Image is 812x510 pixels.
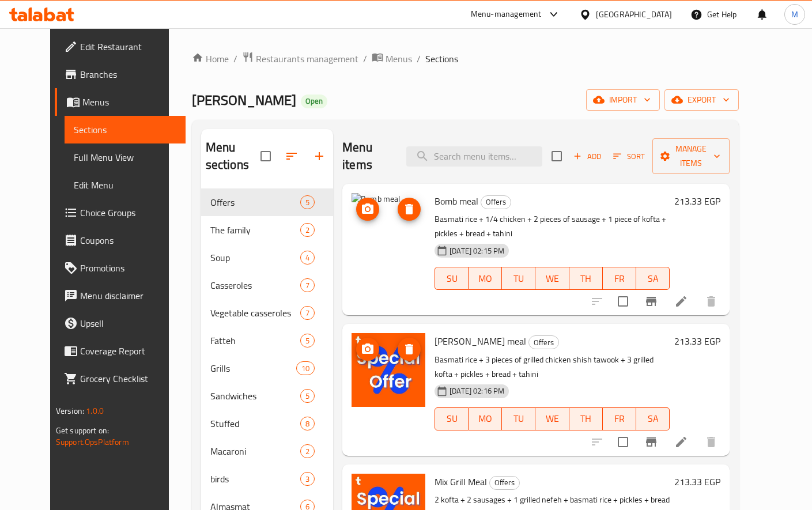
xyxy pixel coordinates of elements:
[210,361,296,375] span: Grills
[435,333,526,350] span: [PERSON_NAME] meal
[192,51,739,66] nav: breadcrumb
[210,195,300,209] span: Offers
[278,142,305,170] span: Sort sections
[791,8,798,21] span: M
[607,410,632,427] span: FR
[697,288,725,315] button: delete
[611,289,635,313] span: Select to update
[502,267,535,290] button: TU
[201,437,333,465] div: Macaroni2
[473,270,497,287] span: MO
[301,197,314,208] span: 5
[445,245,509,256] span: [DATE] 02:15 PM
[674,474,720,490] h6: 213.33 EGP
[662,142,720,171] span: Manage items
[210,306,300,320] span: Vegetable casseroles
[80,261,176,275] span: Promotions
[540,270,564,287] span: WE
[535,267,569,290] button: WE
[301,96,327,106] span: Open
[301,95,327,108] div: Open
[55,365,186,392] a: Grocery Checklist
[65,171,186,199] a: Edit Menu
[435,473,487,490] span: Mix Grill Meal
[435,212,670,241] p: Basmati rice + 1/4 chicken + 2 pieces of sausage + 1 piece of kofta + pickles + bread + tahini
[301,418,314,429] span: 8
[56,403,84,418] span: Version:
[300,472,315,486] div: items
[641,270,665,287] span: SA
[80,40,176,54] span: Edit Restaurant
[445,386,509,396] span: [DATE] 02:16 PM
[435,192,478,210] span: Bomb meal
[300,251,315,265] div: items
[86,403,104,418] span: 1.0.0
[242,51,358,66] a: Restaurants management
[201,465,333,493] div: birds3
[74,123,176,137] span: Sections
[300,223,315,237] div: items
[529,336,558,349] span: Offers
[305,142,333,170] button: Add section
[210,444,300,458] div: Macaroni
[201,244,333,271] div: Soup4
[574,410,598,427] span: TH
[192,87,296,113] span: [PERSON_NAME]
[55,254,186,282] a: Promotions
[201,354,333,382] div: Grills10
[469,267,502,290] button: MO
[356,338,379,361] button: upload picture
[469,407,502,430] button: MO
[425,52,458,66] span: Sections
[206,139,260,173] h2: Menu sections
[607,270,632,287] span: FR
[201,410,333,437] div: Stuffed8
[80,206,176,220] span: Choice Groups
[586,89,660,111] button: import
[636,267,670,290] button: SA
[210,389,300,403] span: Sandwiches
[417,52,421,66] li: /
[545,144,569,168] span: Select section
[637,428,665,456] button: Branch-specific-item
[201,271,333,299] div: Casseroles7
[574,270,598,287] span: TH
[664,89,739,111] button: export
[80,67,176,81] span: Branches
[201,216,333,244] div: The family2
[540,410,564,427] span: WE
[674,294,688,308] a: Edit menu item
[201,299,333,327] div: Vegetable casseroles7
[301,335,314,346] span: 5
[372,51,412,66] a: Menus
[603,407,636,430] button: FR
[528,335,559,349] div: Offers
[440,270,464,287] span: SU
[352,193,425,267] img: Bomb meal
[641,410,665,427] span: SA
[535,407,569,430] button: WE
[201,327,333,354] div: Fatteh5
[80,372,176,386] span: Grocery Checklist
[473,410,497,427] span: MO
[603,267,636,290] button: FR
[55,226,186,254] a: Coupons
[55,282,186,309] a: Menu disclaimer
[301,225,314,236] span: 2
[300,195,315,209] div: items
[55,61,186,88] a: Branches
[610,148,648,165] button: Sort
[674,333,720,349] h6: 213.33 EGP
[300,389,315,403] div: items
[300,334,315,347] div: items
[300,278,315,292] div: items
[613,150,645,163] span: Sort
[674,93,730,107] span: export
[55,199,186,226] a: Choice Groups
[56,435,129,449] a: Support.OpsPlatform
[82,95,176,109] span: Menus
